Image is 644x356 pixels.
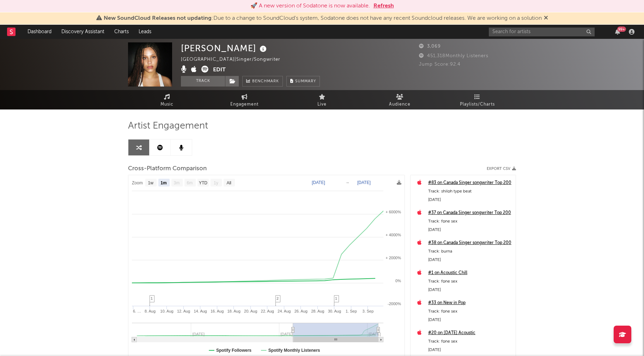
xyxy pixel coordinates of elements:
[226,180,231,185] text: All
[388,302,401,306] text: -2000%
[213,66,226,75] button: Edit
[194,309,207,313] text: 14. Aug
[428,247,512,256] div: Track: burna
[181,76,225,87] button: Track
[244,309,257,313] text: 20. Aug
[216,348,251,353] text: Spotify Followers
[419,54,488,58] span: 451,318 Monthly Listeners
[295,79,316,83] span: Summary
[428,187,512,196] div: Track: shiloh type beat
[428,217,512,226] div: Track: fone sex
[104,16,542,21] span: : Due to a change to SoundCloud's system, Sodatone does not have any recent Soundcloud releases. ...
[250,2,370,10] div: 🚀 A new version of Sodatone is now available.
[177,309,190,313] text: 12. Aug
[328,309,341,313] text: 30. Aug
[428,286,512,294] div: [DATE]
[23,25,56,39] a: Dashboard
[286,76,320,87] button: Summary
[294,309,308,313] text: 26. Aug
[615,29,620,35] button: 99+
[395,279,401,283] text: 0%
[617,26,626,32] div: 99 +
[460,100,495,109] span: Playlists/Charts
[151,296,153,301] span: 1
[230,100,259,109] span: Engagement
[312,180,325,185] text: [DATE]
[206,90,283,109] a: Engagement
[428,269,512,277] a: #1 on Acoustic Chill
[128,165,207,173] span: Cross-Platform Comparison
[361,90,438,109] a: Audience
[181,42,268,54] div: [PERSON_NAME]
[428,239,512,247] a: #38 on Canada Singer songwriter Top 200
[544,16,548,21] span: Dismiss
[428,316,512,324] div: [DATE]
[242,76,283,87] a: Benchmark
[317,100,327,109] span: Live
[385,210,401,214] text: + 6000%
[104,16,212,21] span: New SoundCloud Releases not updating
[160,309,173,313] text: 10. Aug
[277,296,279,301] span: 2
[428,256,512,264] div: [DATE]
[419,44,441,49] span: 3,069
[128,90,206,109] a: Music
[181,55,288,64] div: [GEOGRAPHIC_DATA] | Singer/Songwriter
[268,348,320,353] text: Spotify Monthly Listeners
[160,180,166,185] text: 1m
[160,100,174,109] span: Music
[211,309,224,313] text: 16. Aug
[133,309,141,313] text: 6. …
[428,299,512,307] a: #33 on New in Pop
[145,309,156,313] text: 8. Aug
[489,28,595,36] input: Search for artists
[428,209,512,217] a: #37 on Canada Singer songwriter Top 200
[148,180,154,185] text: 1w
[214,180,218,185] text: 1y
[373,2,394,10] button: Refresh
[278,309,291,313] text: 24. Aug
[428,179,512,187] a: #83 on Canada Singer songwriter Top 200
[419,62,461,67] span: Jump Score: 92.4
[428,307,512,316] div: Track: fone sex
[345,180,350,185] text: →
[389,100,411,109] span: Audience
[56,25,109,39] a: Discovery Assistant
[428,329,512,337] a: #20 on [DATE] Acoustic
[385,233,401,237] text: + 4000%
[252,77,279,86] span: Benchmark
[227,309,240,313] text: 18. Aug
[134,25,156,39] a: Leads
[174,180,180,185] text: 3m
[187,180,193,185] text: 6m
[487,167,516,171] button: Export CSV
[261,309,274,313] text: 22. Aug
[428,337,512,346] div: Track: fone sex
[428,226,512,234] div: [DATE]
[428,346,512,354] div: [DATE]
[283,90,361,109] a: Live
[357,180,371,185] text: [DATE]
[346,309,357,313] text: 1. Sep
[363,309,374,313] text: 3. Sep
[385,256,401,260] text: + 2000%
[132,180,143,185] text: Zoom
[199,180,207,185] text: YTD
[428,277,512,286] div: Track: fone sex
[109,25,134,39] a: Charts
[128,122,208,130] span: Artist Engagement
[335,296,337,301] span: 1
[438,90,516,109] a: Playlists/Charts
[311,309,324,313] text: 28. Aug
[369,332,381,336] text: [DATE]
[428,196,512,204] div: [DATE]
